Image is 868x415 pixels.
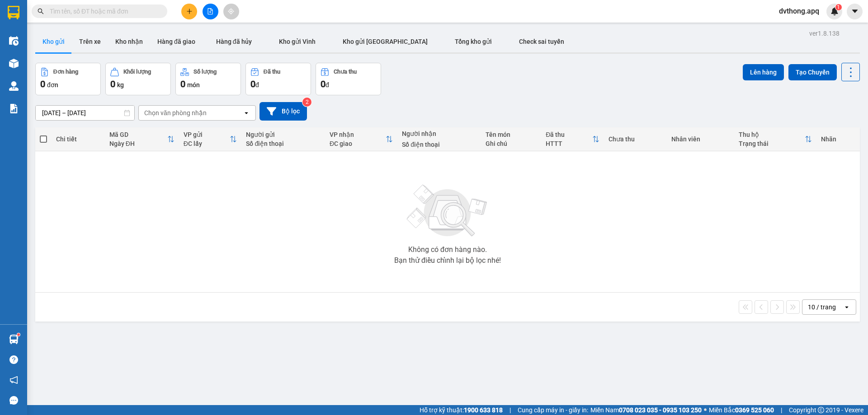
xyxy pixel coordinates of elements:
div: Chưa thu [334,69,357,75]
div: Trạng thái [739,140,804,147]
div: Khối lượng [123,69,151,75]
div: Đơn hàng [53,69,78,75]
button: Kho gửi [35,31,72,52]
div: Thu hộ [739,131,804,138]
span: Check sai tuyến [519,38,564,45]
span: plus [186,8,193,14]
svg: open [843,303,850,311]
span: 0 [40,79,45,89]
span: đ [255,81,259,89]
div: Nhãn [821,135,855,143]
div: 10 / trang [808,303,836,312]
sup: 1 [835,4,842,10]
div: Không có đơn hàng nào. [408,246,487,253]
button: Hàng đã giao [150,31,203,52]
th: Toggle SortBy [325,127,397,151]
div: ĐC giao [330,140,386,147]
div: VP gửi [184,131,230,138]
span: Kho gửi [GEOGRAPHIC_DATA] [343,38,428,45]
div: Nhân viên [671,135,730,143]
img: solution-icon [9,104,19,113]
span: 0 [250,79,255,89]
img: warehouse-icon [9,59,19,68]
span: món [187,81,200,89]
img: icon-new-feature [830,7,839,15]
span: 0 [321,79,325,89]
span: Hỗ trợ kỹ thuật: [420,405,503,415]
span: Kho gửi Vinh [279,38,316,45]
span: | [781,405,782,415]
button: Trên xe [72,31,108,52]
span: question-circle [9,355,18,364]
button: Tạo Chuyến [788,64,837,80]
button: Số lượng0món [175,63,241,95]
th: Toggle SortBy [105,127,179,151]
img: svg+xml;base64,PHN2ZyBjbGFzcz0ibGlzdC1wbHVnX19zdmciIHhtbG5zPSJodHRwOi8vd3d3LnczLm9yZy8yMDAwL3N2Zy... [402,179,493,242]
span: đơn [47,81,58,89]
div: Ghi chú [486,140,537,147]
button: Lên hàng [743,64,784,80]
strong: 1900 633 818 [464,406,503,414]
button: Đã thu0đ [245,63,311,95]
div: Đã thu [264,69,280,75]
div: Bạn thử điều chỉnh lại bộ lọc nhé! [394,257,501,264]
img: logo-vxr [8,6,19,19]
div: ĐC lấy [184,140,230,147]
button: aim [223,4,239,19]
div: ver 1.8.138 [809,28,840,38]
div: Chưa thu [609,135,662,143]
span: 1 [837,4,840,10]
button: plus [181,4,197,19]
div: Mã GD [109,131,167,138]
span: notification [9,376,18,384]
span: copyright [818,407,824,413]
div: Tên món [486,131,537,138]
div: Số điện thoại [402,141,476,148]
sup: 1 [17,333,20,336]
svg: open [243,109,250,117]
button: caret-down [847,4,863,19]
span: kg [117,81,124,89]
span: Miền Nam [590,405,702,415]
div: Số lượng [193,69,217,75]
span: đ [325,81,329,89]
button: Chưa thu0đ [316,63,381,95]
button: Khối lượng0kg [105,63,171,95]
button: Đơn hàng0đơn [35,63,101,95]
img: warehouse-icon [9,335,19,344]
button: Bộ lọc [259,102,307,121]
img: warehouse-icon [9,36,19,46]
div: Số điện thoại [246,140,321,147]
span: message [9,396,18,405]
div: Đã thu [546,131,592,138]
span: ⚪️ [704,408,707,412]
span: aim [228,8,234,14]
span: | [509,405,511,415]
th: Toggle SortBy [734,127,816,151]
div: Chọn văn phòng nhận [144,108,207,117]
span: 0 [180,79,185,89]
span: Miền Bắc [709,405,774,415]
div: Ngày ĐH [109,140,167,147]
div: Người gửi [246,131,321,138]
div: Người nhận [402,130,476,137]
span: caret-down [851,7,859,15]
span: Tổng kho gửi [455,38,492,45]
span: Hàng đã hủy [216,38,252,45]
span: search [38,8,44,14]
img: warehouse-icon [9,81,19,91]
sup: 2 [302,98,311,107]
th: Toggle SortBy [541,127,604,151]
span: file-add [207,8,213,14]
strong: 0369 525 060 [735,406,774,414]
button: Kho nhận [108,31,150,52]
input: Select a date range. [36,106,134,120]
strong: 0708 023 035 - 0935 103 250 [619,406,702,414]
span: dvthong.apq [772,5,826,17]
button: file-add [203,4,218,19]
span: 0 [110,79,115,89]
div: Chi tiết [56,135,100,143]
span: Cung cấp máy in - giấy in: [518,405,588,415]
div: HTTT [546,140,592,147]
div: VP nhận [330,131,386,138]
